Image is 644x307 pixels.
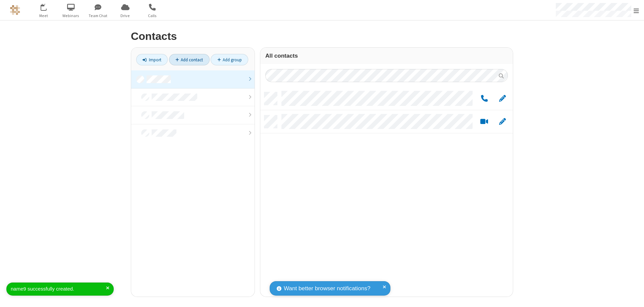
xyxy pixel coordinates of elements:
span: Meet [31,13,56,19]
h2: Contacts [131,30,513,42]
span: Want better browser notifications? [284,284,370,293]
button: Edit [496,95,509,103]
div: grid [260,87,513,297]
a: Add group [211,54,248,65]
button: Edit [496,118,509,126]
div: 17 [44,4,50,9]
button: Call by phone [478,95,491,103]
a: Add contact [169,54,210,65]
a: Import [136,54,168,65]
h3: All contacts [265,53,508,59]
span: Team Chat [86,13,111,19]
button: Start a video meeting [478,118,491,126]
span: Webinars [58,13,84,19]
img: QA Selenium DO NOT DELETE OR CHANGE [10,5,20,15]
span: Calls [140,13,165,19]
span: Drive [113,13,138,19]
div: name9 successfully created. [11,285,106,293]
